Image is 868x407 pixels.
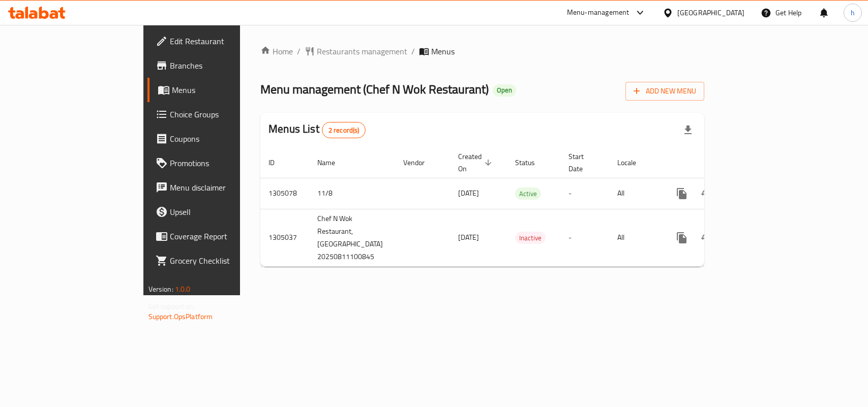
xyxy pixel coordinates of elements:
[568,150,597,175] span: Start Date
[170,230,280,242] span: Coverage Report
[170,157,280,169] span: Promotions
[617,156,649,169] span: Locale
[677,7,744,18] div: [GEOGRAPHIC_DATA]
[309,178,395,209] td: 11/8
[625,82,704,101] button: Add New Menu
[309,209,395,266] td: Chef N Wok Restaurant,[GEOGRAPHIC_DATA] 20250811100845
[170,133,280,145] span: Coupons
[172,84,280,96] span: Menus
[411,45,415,57] li: /
[147,175,288,200] a: Menu disclaimer
[851,7,855,18] span: h
[515,232,546,244] div: Inactive
[170,255,280,267] span: Grocery Checklist
[268,121,366,138] h2: Menus List
[431,45,455,57] span: Menus
[634,85,696,98] span: Add New Menu
[175,283,191,296] span: 1.0.0
[305,45,407,57] a: Restaurants management
[260,147,775,267] table: enhanced table
[322,122,366,138] div: Total records count
[297,45,301,57] li: /
[147,102,288,127] a: Choice Groups
[560,178,609,209] td: -
[148,300,195,313] span: Get support on:
[317,45,407,57] span: Restaurants management
[322,126,366,135] span: 2 record(s)
[170,206,280,218] span: Upsell
[670,181,694,206] button: more
[458,150,495,175] span: Created On
[515,188,541,200] span: Active
[260,45,704,57] nav: breadcrumb
[609,178,662,209] td: All
[147,78,288,102] a: Menus
[515,156,548,169] span: Status
[170,35,280,47] span: Edit Restaurant
[515,232,546,244] span: Inactive
[493,86,516,95] span: Open
[147,53,288,78] a: Branches
[147,224,288,248] a: Coverage Report
[458,231,479,244] span: [DATE]
[170,59,280,72] span: Branches
[567,7,630,19] div: Menu-management
[403,156,438,169] span: Vendor
[609,209,662,266] td: All
[147,29,288,53] a: Edit Restaurant
[560,209,609,266] td: -
[662,147,775,178] th: Actions
[493,84,516,97] div: Open
[170,181,280,194] span: Menu disclaimer
[694,226,719,250] button: Change Status
[148,310,213,323] a: Support.OpsPlatform
[147,248,288,273] a: Grocery Checklist
[458,186,479,200] span: [DATE]
[147,200,288,224] a: Upsell
[676,118,700,142] div: Export file
[317,156,348,169] span: Name
[670,226,694,250] button: more
[147,151,288,175] a: Promotions
[694,181,719,206] button: Change Status
[260,78,489,101] span: Menu management ( Chef N Wok Restaurant )
[148,283,173,296] span: Version:
[170,108,280,120] span: Choice Groups
[147,127,288,151] a: Coupons
[268,156,288,169] span: ID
